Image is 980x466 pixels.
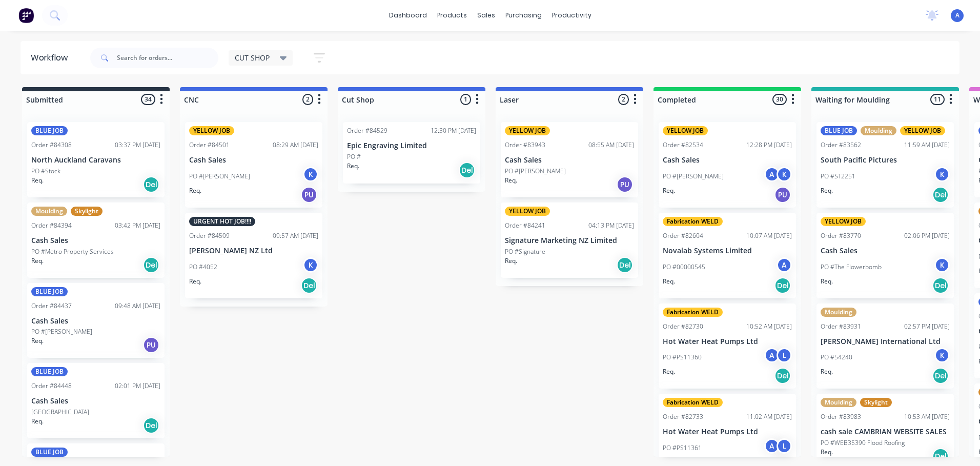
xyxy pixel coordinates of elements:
[821,438,905,448] p: PO #WEB35390 Flood Roofing
[31,156,160,165] p: North Auckland Caravans
[932,187,949,203] div: Del
[900,126,945,135] div: YELLOW JOB
[301,277,317,294] div: Del
[27,202,165,278] div: MouldingSkylightOrder #8439403:42 PM [DATE]Cash SalesPO #Metro Property ServicesReq.Del
[31,397,160,406] p: Cash Sales
[777,348,792,363] div: L
[663,262,705,272] p: PO #00000545
[821,367,833,376] p: Req.
[932,448,949,464] div: Del
[347,152,361,161] p: PO #
[189,247,318,255] p: [PERSON_NAME] NZ Ltd
[764,438,780,454] div: A
[588,140,634,150] div: 08:55 AM [DATE]
[501,202,638,278] div: YELLOW JOBOrder #8424104:13 PM [DATE]Signature Marketing NZ LimitedPO #SignatureReq.Del
[821,353,852,362] p: PO #54240
[185,122,322,208] div: YELLOW JOBOrder #8450108:29 AM [DATE]Cash SalesPO #[PERSON_NAME]KReq.PU
[303,257,318,273] div: K
[777,438,792,454] div: L
[860,398,892,407] div: Skylight
[31,327,92,336] p: PO #[PERSON_NAME]
[431,126,476,135] div: 12:30 PM [DATE]
[904,412,950,421] div: 10:53 AM [DATE]
[505,176,517,185] p: Req.
[663,140,703,150] div: Order #82534
[303,167,318,182] div: K
[189,262,217,272] p: PO #4052
[31,236,160,245] p: Cash Sales
[143,176,159,193] div: Del
[663,217,723,226] div: Fabrication WELD
[821,186,833,195] p: Req.
[861,126,896,135] div: Moulding
[505,167,566,176] p: PO #[PERSON_NAME]
[505,156,634,165] p: Cash Sales
[821,172,855,181] p: PO #ST2251
[821,412,861,421] div: Order #83983
[774,368,791,384] div: Del
[505,126,550,135] div: YELLOW JOB
[821,126,857,135] div: BLUE JOB
[663,247,792,255] p: Novalab Systems Limited
[189,217,255,226] div: URGENT HOT JOB!!!!
[432,8,472,23] div: products
[663,353,702,362] p: PO #PS11360
[31,247,114,256] p: PO #Metro Property Services
[505,140,545,150] div: Order #83943
[31,417,44,426] p: Req.
[659,213,796,298] div: Fabrication WELDOrder #8260410:07 AM [DATE]Novalab Systems LimitedPO #00000545AReq.Del
[31,287,68,296] div: BLUE JOB
[816,213,954,298] div: YELLOW JOBOrder #8377002:06 PM [DATE]Cash SalesPO #The FlowerbombKReq.Del
[617,257,633,273] div: Del
[235,52,270,63] span: CUT SHOP
[821,262,882,272] p: PO #The Flowerbomb
[659,122,796,208] div: YELLOW JOBOrder #8253412:28 PM [DATE]Cash SalesPO #[PERSON_NAME]AKReq.PU
[115,221,160,230] div: 03:42 PM [DATE]
[189,156,318,165] p: Cash Sales
[904,231,950,240] div: 02:06 PM [DATE]
[764,348,780,363] div: A
[821,337,950,346] p: [PERSON_NAME] International Ltd
[663,322,703,331] div: Order #82730
[746,322,792,331] div: 10:52 AM [DATE]
[31,301,72,311] div: Order #84437
[821,231,861,240] div: Order #83770
[746,140,792,150] div: 12:28 PM [DATE]
[663,231,703,240] div: Order #82604
[71,207,103,216] div: Skylight
[663,126,708,135] div: YELLOW JOB
[777,167,792,182] div: K
[663,443,702,453] p: PO #PS11361
[663,428,792,436] p: Hot Water Heat Pumps Ltd
[501,122,638,197] div: YELLOW JOBOrder #8394308:55 AM [DATE]Cash SalesPO #[PERSON_NAME]Req.PU
[821,308,856,317] div: Moulding
[384,8,432,23] a: dashboard
[31,140,72,150] div: Order #84308
[821,277,833,286] p: Req.
[505,247,545,256] p: PO #Signature
[301,187,317,203] div: PU
[189,186,201,195] p: Req.
[143,337,159,353] div: PU
[663,172,724,181] p: PO #[PERSON_NAME]
[505,207,550,216] div: YELLOW JOB
[934,348,950,363] div: K
[31,317,160,326] p: Cash Sales
[955,11,959,20] span: A
[505,221,545,230] div: Order #84241
[663,156,792,165] p: Cash Sales
[185,213,322,298] div: URGENT HOT JOB!!!!Order #8450909:57 AM [DATE][PERSON_NAME] NZ LtdPO #4052KReq.Del
[31,367,68,376] div: BLUE JOB
[934,257,950,273] div: K
[746,231,792,240] div: 10:07 AM [DATE]
[816,122,954,208] div: BLUE JOBMouldingYELLOW JOBOrder #8356211:59 AM [DATE]South Pacific PicturesPO #ST2251KReq.Del
[31,336,44,346] p: Req.
[31,221,72,230] div: Order #84394
[663,337,792,346] p: Hot Water Heat Pumps Ltd
[31,448,68,457] div: BLUE JOB
[932,277,949,294] div: Del
[31,381,72,391] div: Order #84448
[505,236,634,245] p: Signature Marketing NZ Limited
[932,368,949,384] div: Del
[347,161,359,171] p: Req.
